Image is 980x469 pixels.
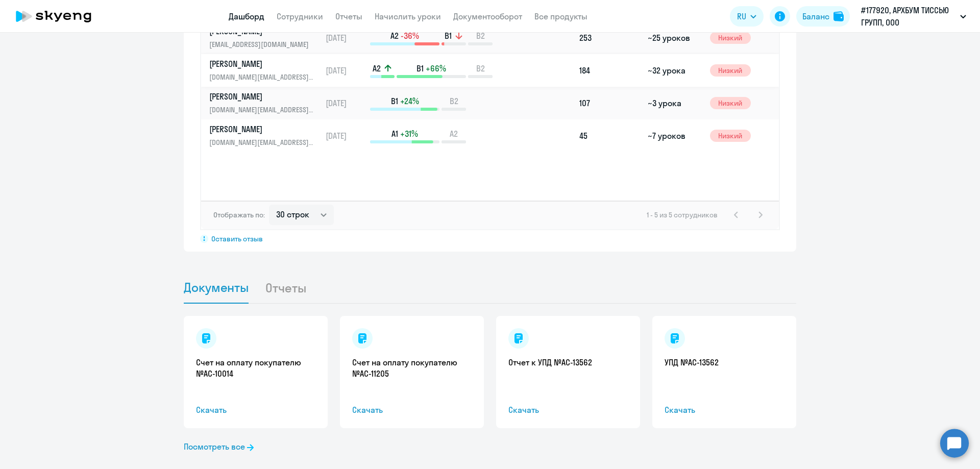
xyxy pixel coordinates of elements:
span: Скачать [196,404,315,416]
p: [PERSON_NAME] [209,58,314,69]
a: Сотрудники [277,11,323,21]
a: [PERSON_NAME][DOMAIN_NAME][EMAIL_ADDRESS][DOMAIN_NAME] [209,124,321,148]
a: УПД №AC-13562 [665,357,784,368]
span: A2 [390,30,399,41]
span: Скачать [665,404,784,416]
span: Отображать по: [213,210,265,219]
span: B2 [476,63,485,74]
td: ~25 уроков [644,21,705,54]
span: Оставить отзыв [211,234,263,243]
td: 184 [575,54,644,87]
p: #177920, АРХБУМ ТИССЬЮ ГРУПП, ООО [861,4,956,29]
button: RU [730,6,764,27]
span: A1 [391,128,398,139]
span: A2 [373,63,381,74]
p: [DOMAIN_NAME][EMAIL_ADDRESS][DOMAIN_NAME] [209,104,314,115]
p: [PERSON_NAME] [209,91,314,102]
span: B2 [450,95,458,107]
p: [DOMAIN_NAME][EMAIL_ADDRESS][DOMAIN_NAME] [209,137,314,148]
p: [DOMAIN_NAME][EMAIL_ADDRESS][DOMAIN_NAME] [209,71,314,83]
span: +24% [400,95,419,107]
span: Скачать [508,404,628,416]
td: [DATE] [322,21,369,54]
span: B1 [416,63,424,74]
span: Низкий [710,64,751,77]
span: B1 [391,95,398,107]
td: [DATE] [322,119,369,152]
p: [EMAIL_ADDRESS][DOMAIN_NAME] [209,39,314,50]
span: Низкий [710,32,751,44]
span: Скачать [352,404,472,416]
a: Отчеты [335,11,362,21]
td: ~7 уроков [644,119,705,152]
td: ~32 урока [644,54,705,87]
span: +31% [400,128,418,139]
button: Балансbalance [796,6,850,27]
span: Низкий [710,97,751,109]
a: Счет на оплату покупателю №AC-11205 [352,357,472,379]
a: Счет на оплату покупателю №AC-10014 [196,357,315,379]
span: Документы [184,280,249,295]
td: 253 [575,21,644,54]
span: -36% [401,30,419,41]
td: [DATE] [322,87,369,119]
td: ~3 урока [644,87,705,119]
div: Баланс [802,10,829,22]
a: Отчет к УПД №AC-13562 [508,357,628,368]
a: [PERSON_NAME][EMAIL_ADDRESS][DOMAIN_NAME] [209,26,321,50]
a: [PERSON_NAME][DOMAIN_NAME][EMAIL_ADDRESS][DOMAIN_NAME] [209,91,321,115]
a: Дашборд [229,11,264,21]
a: Начислить уроки [375,11,441,21]
span: A2 [450,128,458,139]
span: 1 - 5 из 5 сотрудников [647,210,718,219]
a: [PERSON_NAME][DOMAIN_NAME][EMAIL_ADDRESS][DOMAIN_NAME] [209,58,321,83]
span: B1 [445,30,452,41]
td: 45 [575,119,644,152]
a: Документооборот [453,11,522,21]
span: B2 [476,30,485,41]
span: RU [737,10,746,22]
p: [PERSON_NAME] [209,124,314,135]
a: Посмотреть все [184,440,254,453]
a: Все продукты [534,11,587,21]
td: 107 [575,87,644,119]
img: balance [834,11,844,21]
span: +66% [426,63,446,74]
button: #177920, АРХБУМ ТИССЬЮ ГРУПП, ООО [856,4,971,29]
ul: Tabs [184,272,796,304]
td: [DATE] [322,54,369,87]
span: Низкий [710,130,751,142]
